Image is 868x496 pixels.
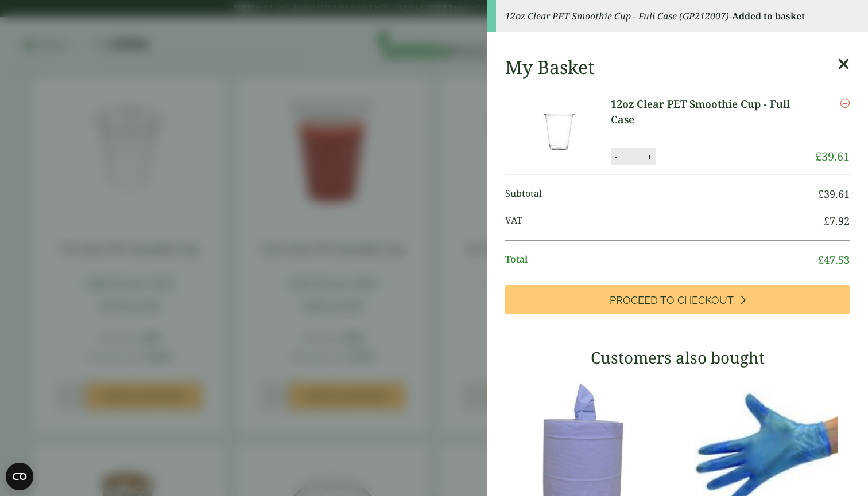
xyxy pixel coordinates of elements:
[505,213,824,229] span: VAT
[732,10,805,22] strong: Added to basket
[818,187,824,201] span: £
[505,252,818,268] span: Total
[505,186,818,202] span: Subtotal
[818,253,850,267] bdi: 47.53
[818,253,824,267] span: £
[6,463,33,490] button: Open CMP widget
[611,96,815,127] a: 12oz Clear PET Smoothie Cup - Full Case
[505,10,729,22] em: 12oz Clear PET Smoothie Cup - Full Case (GP212007)
[840,96,850,110] a: Remove this item
[815,149,821,164] span: £
[824,214,850,228] bdi: 7.92
[824,214,830,228] span: £
[815,149,850,164] bdi: 39.61
[505,285,850,314] a: Proceed to Checkout
[611,152,621,162] button: -
[505,56,594,78] h2: My Basket
[610,294,734,307] span: Proceed to Checkout
[505,348,850,368] h3: Customers also bought
[818,187,850,201] bdi: 39.61
[644,152,655,162] button: +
